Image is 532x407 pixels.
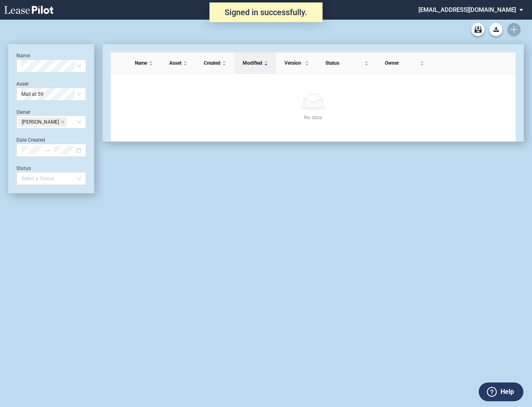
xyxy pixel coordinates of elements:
[45,147,51,153] span: to
[127,52,161,74] th: Name
[16,53,30,59] label: Name
[284,59,303,67] span: Version
[209,2,323,22] div: Signed in successfully.
[276,52,317,74] th: Version
[16,81,29,87] label: Asset
[479,382,523,401] button: Help
[16,137,45,143] label: Date Created
[161,52,196,74] th: Asset
[385,59,418,67] span: Owner
[204,59,221,67] span: Created
[21,88,81,100] span: Mall at 59
[120,113,506,122] div: No data
[243,59,262,67] span: Modified
[135,59,147,67] span: Name
[500,387,514,397] label: Help
[471,23,484,36] a: Archive
[325,59,363,67] span: Status
[234,52,276,74] th: Modified
[196,52,234,74] th: Created
[18,117,67,127] span: Lauren Pagano
[489,23,502,36] a: Download Blank Form
[377,52,432,74] th: Owner
[61,120,65,124] span: close
[169,59,182,67] span: Asset
[317,52,377,74] th: Status
[45,147,51,153] span: swap-right
[16,109,30,115] label: Owner
[16,165,31,171] label: Status
[22,118,59,127] span: [PERSON_NAME]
